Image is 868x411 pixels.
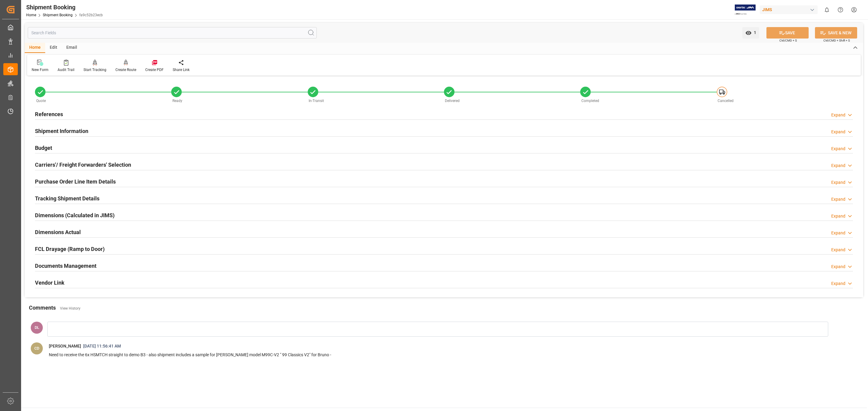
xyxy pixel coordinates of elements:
[742,27,759,39] button: open menu
[831,213,845,219] div: Expand
[145,67,164,73] div: Create PDF
[83,67,106,73] div: Start Tracking
[815,27,857,39] button: SAVE & NEW
[831,129,845,135] div: Expand
[834,3,847,17] button: Help Center
[35,161,131,169] h2: Carriers'/ Freight Forwarders' Selection
[173,67,190,73] div: Share Link
[60,306,80,311] a: View History
[35,110,63,118] h2: References
[32,67,49,73] div: New Form
[81,344,123,348] span: [DATE] 11:56:41 AM
[29,304,56,312] h2: Comments
[28,27,317,39] input: Search Fields
[58,67,74,73] div: Audit Trail
[35,279,64,287] h2: Vendor Link
[718,99,734,103] span: Cancelled
[831,112,845,118] div: Expand
[831,230,845,236] div: Expand
[735,5,756,15] img: Exertis%20JAM%20-%20Email%20Logo.jpg_1722504956.jpg
[26,13,36,17] a: Home
[25,43,45,53] div: Home
[831,247,845,253] div: Expand
[831,146,845,152] div: Expand
[172,99,182,103] span: Ready
[26,3,103,12] div: Shipment Booking
[35,144,52,152] h2: Budget
[831,179,845,186] div: Expand
[35,178,116,186] h2: Purchase Order Line Item Details
[831,162,845,169] div: Expand
[35,127,88,135] h2: Shipment Information
[35,262,96,270] h2: Documents Management
[820,3,834,17] button: show 0 new notifications
[34,346,39,351] span: CD
[760,5,818,14] div: JIMS
[766,27,809,39] button: SAVE
[49,344,81,348] span: [PERSON_NAME]
[36,99,46,103] span: Quote
[752,30,756,35] span: 1
[49,352,331,357] span: Need to receive the 6x HSMTCH straight to demo B3 - also shipment includes a sample for [PERSON_N...
[45,43,62,53] div: Edit
[831,196,845,202] div: Expand
[831,280,845,287] div: Expand
[581,99,599,103] span: Completed
[115,67,136,73] div: Create Route
[445,99,460,103] span: Delivered
[62,43,82,53] div: Email
[35,325,39,330] span: DL
[43,13,73,17] a: Shipment Booking
[35,194,99,202] h2: Tracking Shipment Details
[823,38,850,43] span: Ctrl/CMD + Shift + S
[779,38,797,43] span: Ctrl/CMD + S
[760,4,820,15] button: JIMS
[831,264,845,270] div: Expand
[35,245,105,253] h2: FCL Drayage (Ramp to Door)
[35,228,81,236] h2: Dimensions Actual
[309,99,324,103] span: In-Transit
[35,211,115,219] h2: Dimensions (Calculated in JIMS)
